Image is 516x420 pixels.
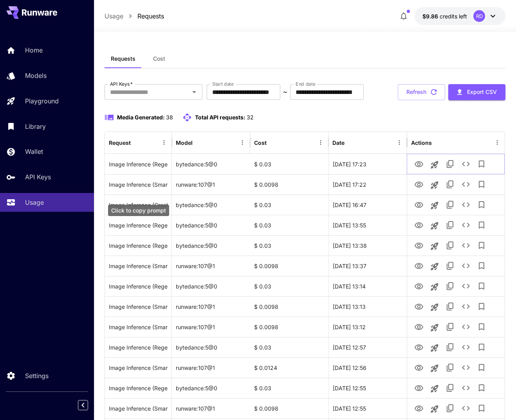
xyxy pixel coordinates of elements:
[105,11,123,21] a: Usage
[440,13,467,20] span: credits left
[25,71,47,80] p: Models
[474,400,489,416] button: Add to library
[250,256,328,276] div: $ 0.0098
[398,84,445,100] button: Refresh
[458,380,474,396] button: See details
[427,259,442,274] button: Launch in playground
[172,398,250,418] div: runware:107@1
[172,235,250,256] div: bytedance:5@0
[25,147,43,156] p: Wallet
[411,298,427,314] button: View
[250,215,328,235] div: $ 0.03
[109,256,168,276] div: Click to copy prompt
[474,339,489,355] button: Add to library
[105,11,164,21] nav: breadcrumb
[250,174,328,195] div: $ 0.0098
[172,174,250,195] div: runware:107@1
[25,198,44,207] p: Usage
[458,319,474,335] button: See details
[442,238,458,253] button: Copy TaskUUID
[442,217,458,233] button: Copy TaskUUID
[109,297,168,317] div: Click to copy prompt
[458,278,474,294] button: See details
[328,317,407,337] div: 25 Sep, 2025 13:12
[442,360,458,375] button: Copy TaskUUID
[427,340,442,356] button: Launch in playground
[78,400,88,410] button: Collapse sidebar
[250,296,328,317] div: $ 0.0098
[427,238,442,254] button: Launch in playground
[250,235,328,256] div: $ 0.03
[328,215,407,235] div: 25 Sep, 2025 13:55
[442,339,458,355] button: Copy TaskUUID
[427,381,442,397] button: Launch in playground
[474,217,489,233] button: Add to library
[195,114,245,121] span: Total API requests:
[328,235,407,256] div: 25 Sep, 2025 13:38
[109,398,168,418] div: Click to copy prompt
[394,137,405,148] button: Menu
[25,172,51,182] p: API Keys
[442,278,458,294] button: Copy TaskUUID
[110,81,133,87] label: API Keys
[328,154,407,174] div: 25 Sep, 2025 17:23
[189,87,200,97] button: Open
[315,137,326,148] button: Menu
[474,299,489,314] button: Add to library
[328,276,407,296] div: 25 Sep, 2025 13:14
[427,401,442,417] button: Launch in playground
[427,361,442,376] button: Launch in playground
[250,357,328,378] div: $ 0.0124
[84,398,94,412] div: Collapse sidebar
[458,339,474,355] button: See details
[332,139,345,146] div: Date
[172,276,250,296] div: bytedance:5@0
[296,81,315,87] label: End date
[137,11,164,21] a: Requests
[474,258,489,274] button: Add to library
[492,137,503,148] button: Menu
[117,114,165,121] span: Media Generated:
[411,278,427,294] button: View
[172,317,250,337] div: runware:107@1
[411,237,427,253] button: View
[109,317,168,337] div: Click to copy prompt
[427,320,442,335] button: Launch in playground
[267,137,278,148] button: Sort
[25,371,49,380] p: Settings
[427,279,442,295] button: Launch in playground
[109,236,168,256] div: Click to copy prompt
[427,218,442,234] button: Launch in playground
[132,137,143,148] button: Sort
[109,378,168,398] div: Click to copy prompt
[328,378,407,398] div: 25 Sep, 2025 12:55
[250,317,328,337] div: $ 0.0098
[25,96,59,106] p: Playground
[458,217,474,233] button: See details
[172,378,250,398] div: bytedance:5@0
[458,238,474,253] button: See details
[176,139,193,146] div: Model
[474,319,489,335] button: Add to library
[109,358,168,378] div: Click to copy prompt
[458,197,474,213] button: See details
[411,176,427,192] button: View
[442,258,458,274] button: Copy TaskUUID
[25,45,43,55] p: Home
[172,256,250,276] div: runware:107@1
[172,195,250,215] div: bytedance:5@0
[328,256,407,276] div: 25 Sep, 2025 13:37
[172,357,250,378] div: runware:107@1
[442,197,458,213] button: Copy TaskUUID
[442,380,458,396] button: Copy TaskUUID
[328,398,407,418] div: 25 Sep, 2025 12:55
[411,217,427,233] button: View
[109,139,131,146] div: Request
[193,137,204,148] button: Sort
[111,55,135,62] span: Requests
[411,359,427,375] button: View
[109,337,168,357] div: Click to copy prompt
[109,276,168,296] div: Click to copy prompt
[250,378,328,398] div: $ 0.03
